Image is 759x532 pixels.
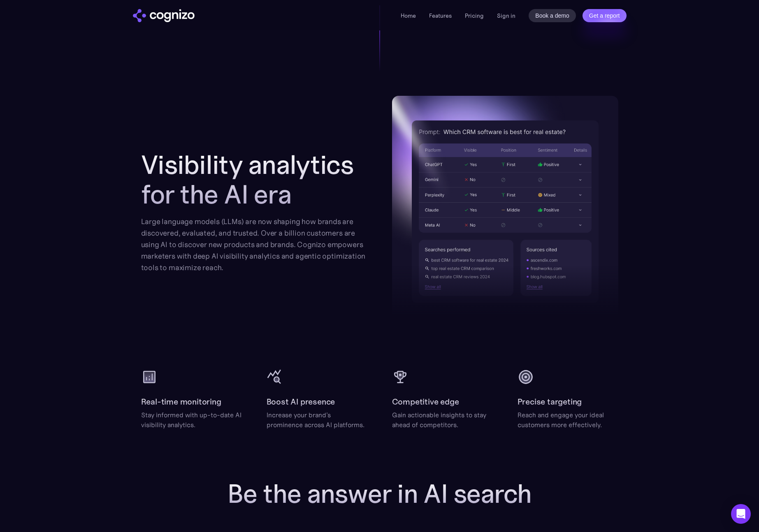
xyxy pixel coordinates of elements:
[267,369,283,385] img: query stats icon
[583,9,627,22] a: Get a report
[141,369,158,385] img: analytics icon
[392,395,459,408] h2: Competitive edge
[133,9,195,22] a: home
[392,369,409,385] img: cup icon
[518,369,534,385] img: target icon
[429,12,452,19] a: Features
[141,216,367,273] div: Large language models (LLMs) are now shaping how brands are discovered, evaluated, and trusted. O...
[267,410,367,430] div: Increase your brand's prominence across AI platforms.
[497,11,515,21] a: Sign in
[465,12,484,19] a: Pricing
[141,395,221,408] h2: Real-time monitoring
[731,504,751,524] div: Open Intercom Messenger
[401,12,416,19] a: Home
[529,9,576,22] a: Book a demo
[141,410,242,430] div: Stay informed with up-to-date AI visibility analytics.
[267,395,335,408] h2: Boost AI presence
[518,410,618,430] div: Reach and engage your ideal customers more effectively.
[392,410,493,430] div: Gain actionable insights to stay ahead of competitors.
[215,479,544,509] h2: Be the answer in AI search
[141,150,367,209] h2: Visibility analytics for the AI era
[518,395,582,408] h2: Precise targeting
[133,9,195,22] img: cognizo logo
